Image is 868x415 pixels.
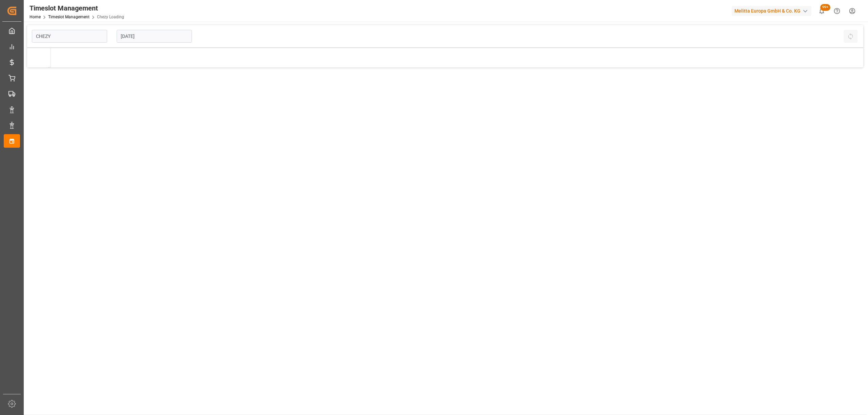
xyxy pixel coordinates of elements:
[117,30,192,43] input: DD-MM-YYYY
[732,4,814,17] button: Melitta Europa GmbH & Co. KG
[32,30,107,43] input: Type to search/select
[48,15,90,19] a: Timeslot Management
[29,15,41,19] a: Home
[829,3,845,19] button: Help Center
[814,3,829,19] button: show 100 new notifications
[820,4,830,11] span: 99+
[732,6,811,16] div: Melitta Europa GmbH & Co. KG
[29,3,124,13] div: Timeslot Management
